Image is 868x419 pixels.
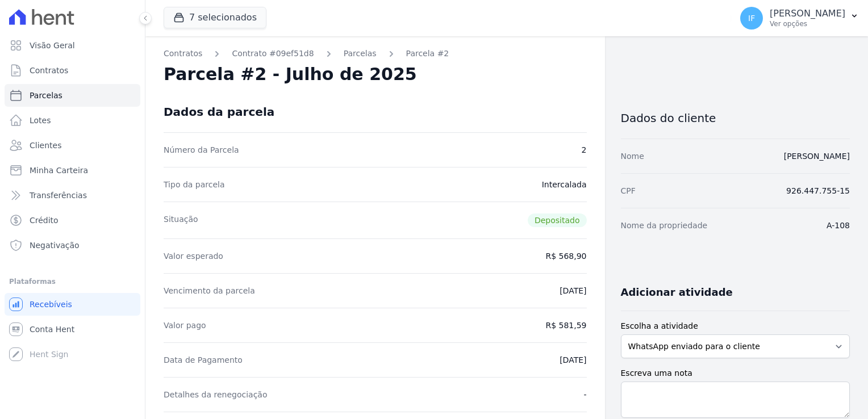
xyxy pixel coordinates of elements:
div: Plataformas [9,275,136,288]
p: [PERSON_NAME] [770,8,845,19]
a: Clientes [5,134,140,157]
dt: Nome [621,150,644,162]
h2: Parcela #2 - Julho de 2025 [164,64,417,85]
span: Recebíveis [30,299,72,310]
dd: [DATE] [560,354,586,366]
a: Visão Geral [5,34,140,57]
span: Clientes [30,140,61,151]
dt: Número da Parcela [164,144,239,156]
a: Lotes [5,109,140,132]
a: Parcelas [5,84,140,107]
a: Minha Carteira [5,159,140,182]
div: Dados da parcela [164,105,274,119]
button: 7 selecionados [164,7,266,28]
a: Crédito [5,209,140,232]
a: [PERSON_NAME] [784,152,850,161]
dt: Vencimento da parcela [164,285,255,296]
dd: 926.447.755-15 [786,185,850,196]
span: Negativação [30,240,80,251]
dd: R$ 568,90 [545,250,586,262]
dt: Data de Pagamento [164,354,243,366]
dt: Valor esperado [164,250,223,262]
dd: - [583,389,586,400]
a: Parcela #2 [406,48,449,60]
span: Minha Carteira [30,165,88,176]
span: Lotes [30,115,51,126]
span: IF [748,14,755,22]
span: Transferências [30,190,87,201]
dt: Nome da propriedade [621,220,708,231]
span: Visão Geral [30,40,75,51]
h3: Adicionar atividade [621,286,733,299]
a: Contrato #09ef51d8 [232,48,314,60]
dt: Detalhes da renegociação [164,389,268,400]
span: Crédito [30,215,59,226]
span: Conta Hent [30,324,74,335]
a: Recebíveis [5,293,140,316]
span: Depositado [528,213,587,227]
button: IF [PERSON_NAME] Ver opções [731,2,868,34]
dd: 2 [582,144,587,156]
a: Negativação [5,234,140,257]
p: Ver opções [770,19,845,28]
span: Parcelas [30,90,62,101]
label: Escreva uma nota [621,367,850,379]
a: Contratos [164,48,202,60]
a: Transferências [5,184,140,207]
dd: Intercalada [542,179,587,190]
a: Parcelas [344,48,377,60]
a: Contratos [5,59,140,82]
span: Contratos [30,65,68,76]
nav: Breadcrumb [164,48,587,60]
dd: R$ 581,59 [545,320,586,331]
a: Conta Hent [5,318,140,341]
dt: Situação [164,213,198,227]
dt: Valor pago [164,320,206,331]
label: Escolha a atividade [621,320,850,332]
dt: Tipo da parcela [164,179,225,190]
dd: A-108 [827,220,850,231]
dd: [DATE] [560,285,586,296]
h3: Dados do cliente [621,111,850,125]
dt: CPF [621,185,636,196]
